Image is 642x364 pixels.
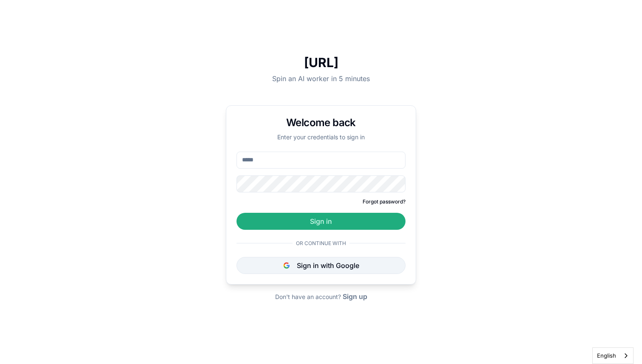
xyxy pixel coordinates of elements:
[275,291,367,302] div: Don't have an account?
[593,348,633,364] a: English
[293,240,349,247] span: Or continue with
[237,116,405,130] h1: Welcome back
[237,133,405,141] p: Enter your credentials to sign in
[226,55,416,70] h1: [URL]
[363,198,405,205] button: Forgot password?
[237,213,405,230] button: Sign in
[226,73,416,84] p: Spin an AI worker in 5 minutes
[592,347,634,364] aside: Language selected: English
[592,347,634,364] div: Language
[237,257,405,274] button: Sign in with Google
[343,291,367,302] button: Sign up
